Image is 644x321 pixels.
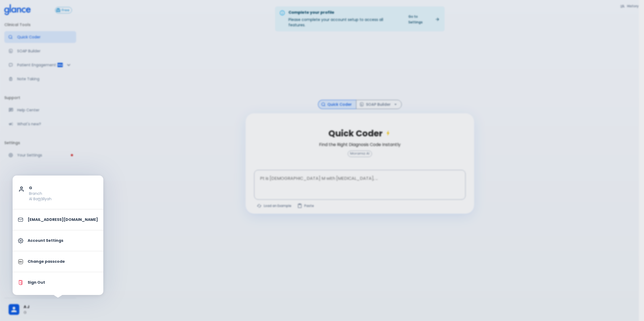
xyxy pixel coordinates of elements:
p: Change passcode [28,259,98,264]
p: Sign Out [28,280,98,285]
p: Branch [29,191,98,196]
p: [EMAIL_ADDRESS][DOMAIN_NAME] [28,217,98,222]
p: Account Settings [28,238,98,243]
p: Al Baţţālīyah [29,196,98,202]
p: G [29,185,98,191]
